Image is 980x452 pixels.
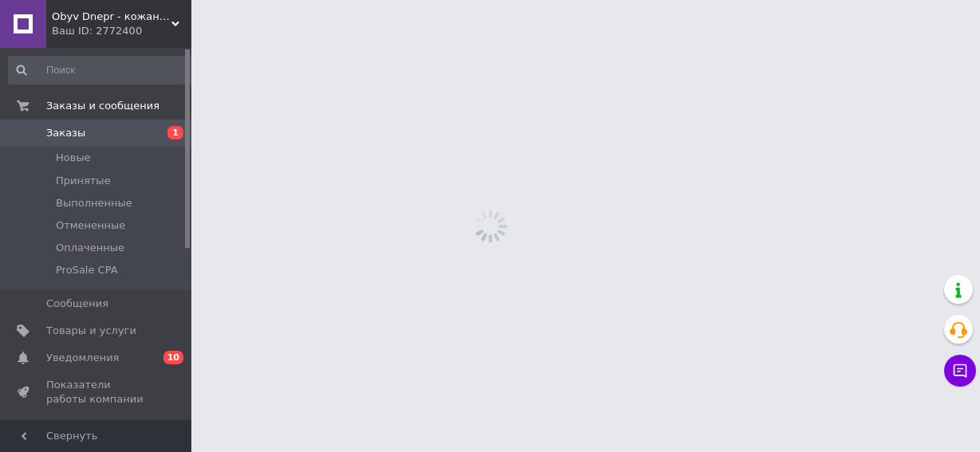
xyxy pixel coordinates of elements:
span: Принятые [56,174,111,188]
input: Поиск [8,56,197,85]
span: Показатели работы компании [46,378,148,407]
span: Новые [56,151,91,165]
span: Сообщения [46,297,108,311]
span: Выполненные [56,196,132,210]
span: ProSale CPA [56,263,118,277]
span: Уведомления [46,351,119,365]
span: Товары и услуги [46,324,136,338]
span: Заказы и сообщения [46,99,159,113]
span: 10 [163,351,183,364]
div: Ваш ID: 2772400 [52,24,191,38]
span: Оплаченные [56,241,124,255]
span: Отмененные [56,218,125,233]
span: Заказы [46,126,85,140]
span: Obyv Dnepr - кожаная обувь г. Днепр [52,10,171,24]
button: Чат с покупателем [944,355,976,387]
span: 1 [167,126,183,140]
